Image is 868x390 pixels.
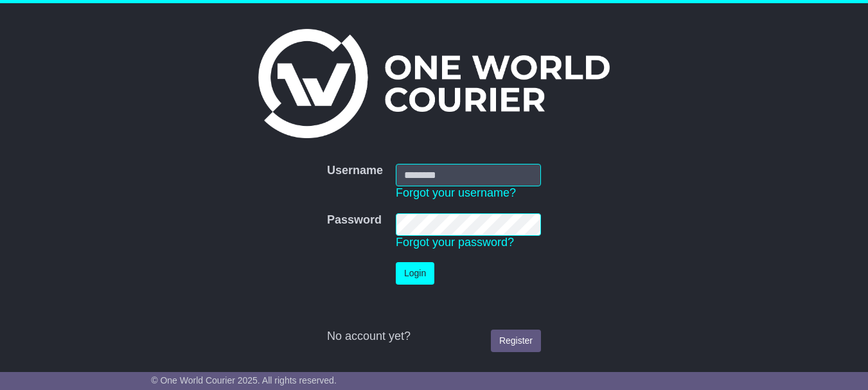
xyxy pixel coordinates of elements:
label: Password [327,213,382,227]
span: © One World Courier 2025. All rights reserved. [151,375,337,386]
a: Forgot your username? [396,186,516,199]
img: One World [258,29,609,138]
a: Register [491,330,541,352]
button: Login [396,262,434,285]
label: Username [327,164,383,178]
div: No account yet? [327,330,541,344]
a: Forgot your password? [396,236,514,249]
